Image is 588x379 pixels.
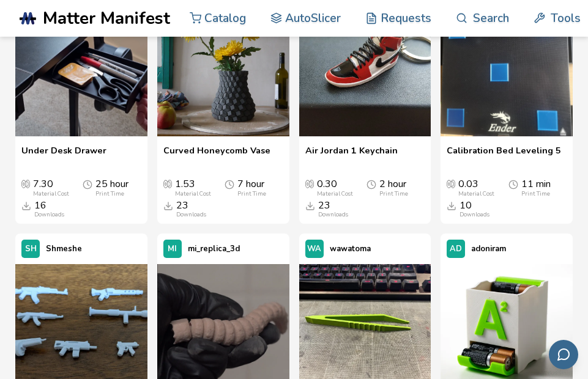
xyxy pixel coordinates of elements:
[83,178,92,189] span: Average Print Time
[34,200,64,218] div: 16
[43,9,170,28] span: Matter Manifest
[549,340,578,369] button: Send feedback via email
[163,200,173,211] span: Downloads
[330,241,371,256] p: wawatoma
[317,190,353,197] div: Material Cost
[95,190,124,197] div: Print Time
[447,200,456,211] span: Downloads
[458,178,494,196] div: 0.03
[46,241,82,256] p: Shmeshe
[21,178,30,188] span: Average Cost
[237,190,266,197] div: Print Time
[458,190,494,197] div: Material Cost
[176,211,206,218] div: Downloads
[317,178,353,196] div: 0.30
[225,178,234,189] span: Average Print Time
[305,145,398,167] a: Air Jordan 1 Keychain
[460,200,489,218] div: 10
[521,190,550,197] div: Print Time
[460,211,489,218] div: Downloads
[21,200,31,211] span: Downloads
[305,178,314,188] span: Average Cost
[188,241,240,256] p: mi_replica_3d
[95,178,128,196] div: 25 hour
[163,178,172,188] span: Average Cost
[25,245,37,254] span: SH
[367,178,376,189] span: Average Print Time
[305,200,315,211] span: Downloads
[176,200,206,218] div: 23
[379,190,408,197] div: Print Time
[447,145,561,167] a: Calibration Bed Leveling 5
[34,211,64,218] div: Downloads
[450,245,462,254] span: AD
[447,178,455,188] span: Average Cost
[175,190,211,197] div: Material Cost
[163,145,270,167] a: Curved Honeycomb Vase
[21,145,106,167] a: Under Desk Drawer
[175,178,211,196] div: 1.53
[33,178,69,196] div: 7.30
[508,178,518,189] span: Average Print Time
[33,190,69,197] div: Material Cost
[307,245,321,254] span: WA
[471,241,506,256] p: adoniram
[237,178,266,196] div: 7 hour
[168,245,177,254] span: MI
[318,200,348,218] div: 23
[379,178,408,196] div: 2 hour
[521,178,551,196] div: 11 min
[318,211,348,218] div: Downloads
